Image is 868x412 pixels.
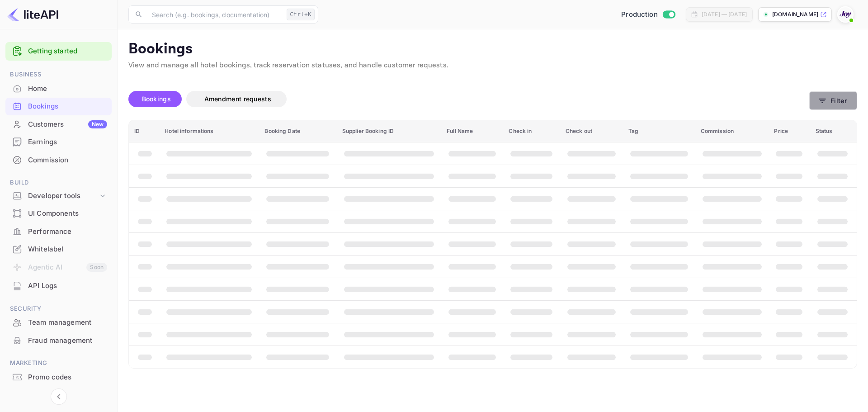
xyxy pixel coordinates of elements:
div: Fraud management [5,332,112,350]
a: Bookings [5,98,112,114]
th: Price [769,120,810,142]
div: Home [5,80,112,98]
div: API Logs [5,277,112,295]
div: Performance [28,227,107,237]
th: Full Name [441,120,503,142]
a: Performance [5,223,112,240]
a: Commission [5,152,112,168]
div: Team management [28,317,107,328]
a: Whitelabel [5,241,112,257]
a: Promo codes [5,369,112,385]
th: ID [129,120,159,142]
a: Home [5,80,112,97]
a: UI Components [5,205,112,222]
div: Commission [28,155,107,166]
th: Status [810,120,857,142]
a: API Logs [5,277,112,294]
div: account-settings tabs [128,91,809,107]
th: Hotel informations [159,120,259,142]
button: Filter [809,91,857,110]
div: Whitelabel [28,244,107,255]
div: API Logs [28,281,107,291]
span: Business [5,70,112,80]
a: Fraud management [5,332,112,349]
th: Booking Date [259,120,336,142]
div: Getting started [5,42,112,61]
span: Amendment requests [204,95,271,103]
th: Tag [623,120,695,142]
div: New [88,120,107,128]
th: Check out [560,120,623,142]
div: Developer tools [5,188,112,204]
a: Earnings [5,133,112,150]
div: Promo codes [5,369,112,386]
div: Team management [5,314,112,331]
a: Getting started [28,46,107,57]
div: Bookings [28,101,107,112]
div: UI Components [28,208,107,219]
input: Search (e.g. bookings, documentation) [146,5,283,24]
div: Earnings [5,133,112,151]
span: Build [5,178,112,188]
th: Commission [695,120,769,142]
table: booking table [129,120,857,368]
div: Bookings [5,98,112,115]
a: Team management [5,314,112,331]
div: Developer tools [28,191,98,201]
span: Marketing [5,358,112,368]
div: Switch to Sandbox mode [618,9,679,20]
p: [DOMAIN_NAME] [772,10,818,19]
div: Whitelabel [5,241,112,258]
div: Earnings [28,137,107,147]
div: Ctrl+K [287,9,315,20]
div: Customers [28,119,107,130]
button: Collapse navigation [51,388,67,405]
span: Bookings [142,95,171,103]
th: Check in [503,120,560,142]
img: With Joy [838,7,853,22]
span: Production [621,9,658,20]
a: CustomersNew [5,116,112,133]
div: CustomersNew [5,116,112,133]
div: UI Components [5,205,112,223]
div: Fraud management [28,336,107,346]
div: Home [28,84,107,94]
th: Supplier Booking ID [337,120,441,142]
img: LiteAPI logo [7,7,58,22]
p: Bookings [128,40,857,58]
p: View and manage all hotel bookings, track reservation statuses, and handle customer requests. [128,60,857,71]
div: Performance [5,223,112,241]
div: Promo codes [28,372,107,383]
span: Security [5,304,112,314]
div: [DATE] — [DATE] [702,10,747,19]
div: Commission [5,152,112,169]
